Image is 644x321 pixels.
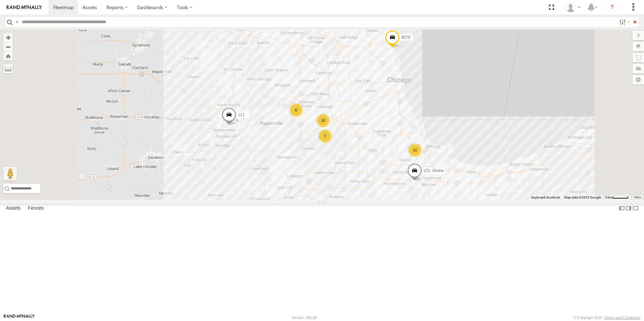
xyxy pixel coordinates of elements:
span: 5 km [605,195,612,199]
label: Fences [25,204,47,213]
div: 10 [316,114,330,127]
span: 6078 [401,35,410,40]
button: Map Scale: 5 km per 44 pixels [603,195,631,200]
label: Search Query [14,17,20,27]
label: Dock Summary Table to the Right [625,204,632,213]
button: Zoom in [3,33,13,42]
label: Dock Summary Table to the Left [618,204,625,213]
span: 121- Elisha [423,168,444,173]
i: ? [607,2,617,13]
span: 111 [238,113,245,117]
div: 11 [408,143,422,157]
button: Drag Pegman onto the map to open Street View [3,167,17,180]
button: Keyboard shortcuts [531,195,560,200]
div: © Copyright 2025 - [573,316,640,320]
div: 6 [289,103,303,117]
label: Assets [3,204,24,213]
div: 7 [318,129,332,143]
span: Map data ©2025 Google [564,195,601,199]
button: Zoom Home [3,51,13,61]
label: Measure [3,64,13,73]
a: Visit our Website [4,314,35,321]
label: Map Settings [633,75,644,84]
label: Hide Summary Table [632,204,639,213]
div: Ed Pruneda [563,2,583,12]
a: Terms [634,196,641,199]
label: Search Filter Options [616,17,631,27]
a: Terms and Conditions [605,316,640,320]
button: Zoom out [3,42,13,51]
div: Version: 306.00 [291,316,317,320]
img: rand-logo.svg [7,5,42,10]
